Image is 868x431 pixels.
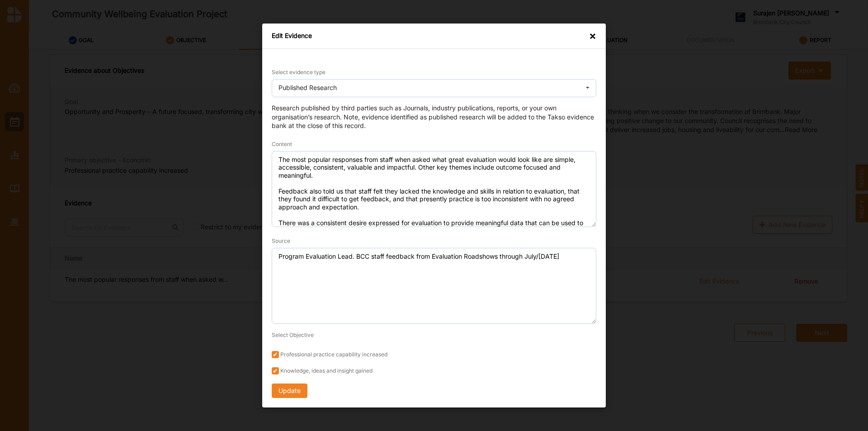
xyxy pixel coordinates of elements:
[272,367,596,374] label: Knowledge, ideas and insight gained
[278,85,337,91] div: Published Research
[589,32,596,41] div: ×
[272,351,596,358] label: Professional practice capability increased
[272,104,596,130] div: Research published by third parties such as Journals, industry publications, reports, or your own...
[272,32,312,41] div: Edit Evidence
[272,237,290,244] span: Source
[272,331,314,339] label: Select Objective
[272,69,325,76] label: Select evidence type
[272,384,307,398] button: Update
[272,248,596,324] textarea: Program Evaluation Lead. BCC staff feedback from Evaluation Roadshows through July/[DATE]
[272,151,596,227] textarea: The most popular responses from staff when asked what great evaluation would look like are simple...
[272,141,292,147] span: Content
[272,351,279,358] input: Professional practice capability increased
[272,367,279,374] input: Knowledge, ideas and insight gained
